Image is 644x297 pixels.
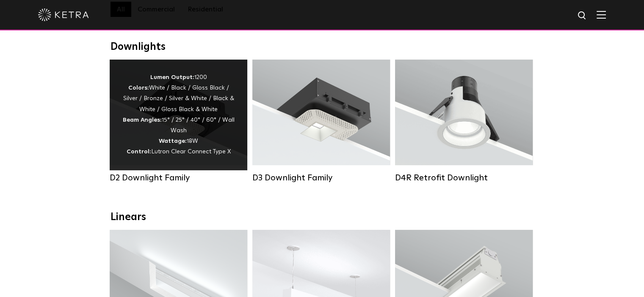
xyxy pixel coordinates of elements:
[395,173,533,183] div: D4R Retrofit Downlight
[110,173,247,183] div: D2 Downlight Family
[150,74,194,80] strong: Lumen Output:
[111,211,534,223] div: Linears
[597,11,606,19] img: Hamburger%20Nav.svg
[122,72,235,158] div: 1200 White / Black / Gloss Black / Silver / Bronze / Silver & White / Black & White / Gloss Black...
[159,138,187,144] strong: Wattage:
[111,41,534,53] div: Downlights
[151,149,231,155] span: Lutron Clear Connect Type X
[252,60,390,183] a: D3 Downlight Family Lumen Output:700 / 900 / 1100Colors:White / Black / Silver / Bronze / Paintab...
[128,85,149,91] strong: Colors:
[38,8,89,21] img: ketra-logo-2019-white
[123,117,162,123] strong: Beam Angles:
[577,11,588,21] img: search icon
[127,149,151,155] strong: Control:
[252,173,390,183] div: D3 Downlight Family
[395,60,533,183] a: D4R Retrofit Downlight Lumen Output:800Colors:White / BlackBeam Angles:15° / 25° / 40° / 60°Watta...
[110,60,247,183] a: D2 Downlight Family Lumen Output:1200Colors:White / Black / Gloss Black / Silver / Bronze / Silve...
